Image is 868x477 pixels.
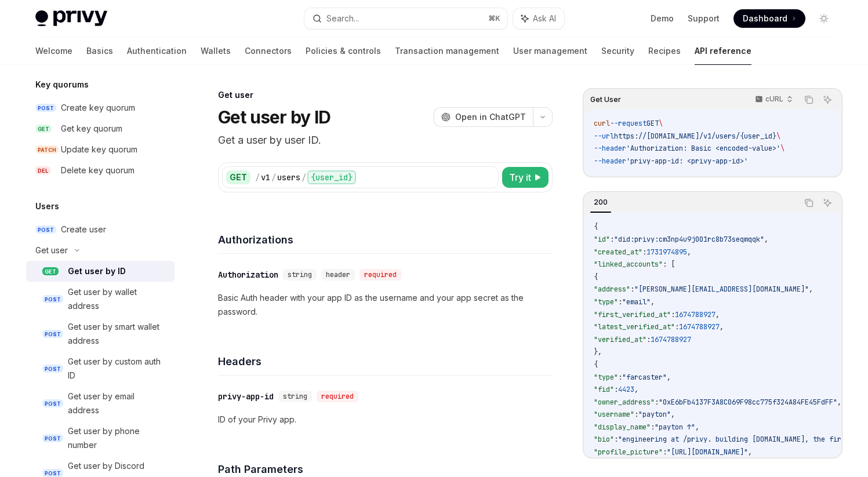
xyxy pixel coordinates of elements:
[127,37,187,65] a: Authentication
[513,8,564,29] button: Ask AI
[634,410,638,419] span: :
[594,398,655,407] span: "owner_address"
[201,37,231,65] a: Wallets
[655,398,659,407] span: :
[68,355,168,383] div: Get user by custom auth ID
[594,310,671,319] span: "first_verified_at"
[42,365,63,373] span: POST
[614,235,764,244] span: "did:privy:cm3np4u9j001rc8b73seqmqqk"
[326,12,359,26] div: Search...
[218,89,553,101] div: Get user
[502,167,549,188] button: Try it
[26,97,175,118] a: POSTCreate key quorum
[695,37,751,65] a: API reference
[642,247,647,257] span: :
[809,285,813,294] span: ,
[326,270,350,279] span: header
[667,373,671,382] span: ,
[651,335,691,344] span: 1674788927
[675,322,679,332] span: :
[26,421,175,456] a: POSTGet user by phone number
[359,269,401,281] div: required
[594,144,626,153] span: --header
[630,285,634,294] span: :
[820,92,835,107] button: Ask AI
[35,37,72,65] a: Welcome
[667,447,748,457] span: "[URL][DOMAIN_NAME]"
[675,310,716,319] span: 1674788927
[748,447,752,457] span: ,
[35,125,52,133] span: GET
[614,435,618,444] span: :
[638,410,671,419] span: "payton"
[395,37,499,65] a: Transaction management
[815,9,833,28] button: Toggle dark mode
[306,37,381,65] a: Policies & controls
[743,13,787,24] span: Dashboard
[283,392,307,401] span: string
[764,235,768,244] span: ,
[780,144,785,153] span: \
[218,107,331,128] h1: Get user by ID
[647,335,651,344] span: :
[594,447,663,457] span: "profile_picture"
[663,260,675,269] span: : [
[218,269,278,281] div: Authorization
[594,373,618,382] span: "type"
[594,423,651,432] span: "display_name"
[618,385,634,394] span: 4423
[695,423,699,432] span: ,
[647,119,659,128] span: GET
[42,295,63,304] span: POST
[68,320,168,348] div: Get user by smart wallet address
[590,95,621,104] span: Get User
[261,172,270,183] div: v1
[733,9,805,28] a: Dashboard
[302,172,306,183] div: /
[634,385,638,394] span: ,
[594,435,614,444] span: "bio"
[35,78,89,92] h5: Key quorums
[35,166,50,175] span: DEL
[26,386,175,421] a: POSTGet user by email address
[42,330,63,338] span: POST
[651,423,655,432] span: :
[651,297,655,307] span: ,
[35,225,56,234] span: POST
[288,270,312,279] span: string
[594,297,618,307] span: "type"
[26,351,175,386] a: POSTGet user by custom auth ID
[801,195,816,210] button: Copy the contents from the code block
[671,310,675,319] span: :
[26,160,175,181] a: DELDelete key quorum
[317,391,358,402] div: required
[594,272,598,282] span: {
[659,119,663,128] span: \
[651,13,674,24] a: Demo
[218,391,274,402] div: privy-app-id
[687,247,691,257] span: ,
[820,195,835,210] button: Ask AI
[647,247,687,257] span: 1731974895
[35,104,56,112] span: POST
[68,285,168,313] div: Get user by wallet address
[42,434,63,443] span: POST
[594,119,610,128] span: curl
[35,199,59,213] h5: Users
[26,219,175,240] a: POSTCreate user
[801,92,816,107] button: Copy the contents from the code block
[663,447,667,457] span: :
[218,132,553,148] p: Get a user by user ID.
[648,37,681,65] a: Recipes
[26,261,175,282] a: GETGet user by ID
[749,90,798,110] button: cURL
[594,410,634,419] span: "username"
[255,172,260,183] div: /
[594,132,614,141] span: --url
[218,354,553,369] h4: Headers
[594,385,614,394] span: "fid"
[594,222,598,231] span: {
[622,373,667,382] span: "farcaster"
[679,322,720,332] span: 1674788927
[35,243,68,257] div: Get user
